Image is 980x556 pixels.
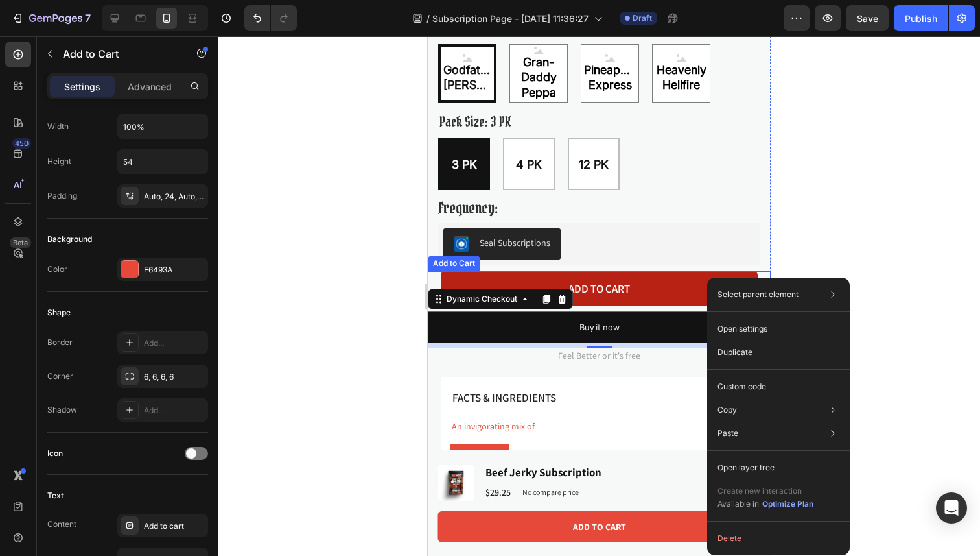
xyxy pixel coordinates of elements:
input: Auto [118,115,207,138]
p: Open settings [717,323,767,335]
span: Save [857,13,878,24]
button: 7 [5,5,97,31]
button: Publish [894,5,948,31]
span: Subscription Page - [DATE] 11:36:27 [432,12,589,25]
button: Delete [712,527,845,550]
div: 450 [12,138,31,149]
p: Add to Cart [63,46,173,62]
div: Beta [10,237,31,248]
p: Advanced [128,80,172,93]
button: Save [846,5,889,31]
span: / [426,12,430,25]
span: Draft [633,12,652,24]
div: Optimize Plan [762,498,813,510]
div: Corner [47,370,73,382]
div: Undo/Redo [244,5,297,31]
p: Duplicate [717,346,752,358]
div: Border [47,337,73,348]
div: Content [47,518,76,530]
iframe: Design area [428,36,771,556]
p: Paste [717,428,738,439]
p: Select parent element [717,289,799,300]
div: Publish [905,12,937,25]
div: 6, 6, 6, 6 [144,371,205,383]
button: Optimize Plan [762,498,814,511]
p: Copy [717,404,737,416]
div: Add... [144,337,205,349]
p: Open layer tree [717,462,775,474]
div: Add... [144,405,205,417]
span: Available in [717,499,759,509]
div: Background [47,234,92,245]
div: Icon [47,448,63,459]
div: Padding [47,190,77,202]
p: Settings [64,80,100,93]
div: Width [47,121,69,132]
p: Create new interaction [717,485,814,498]
div: Add to cart [144,520,205,532]
div: Color [47,263,67,275]
div: Open Intercom Messenger [936,492,967,524]
div: Text [47,490,64,502]
p: 7 [85,10,91,26]
div: E6493A [144,264,205,276]
input: Auto [118,150,207,173]
div: Shape [47,307,71,319]
div: Height [47,156,71,167]
p: Custom code [717,381,766,393]
div: Auto, 24, Auto, 24 [144,191,205,202]
div: Shadow [47,404,77,416]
